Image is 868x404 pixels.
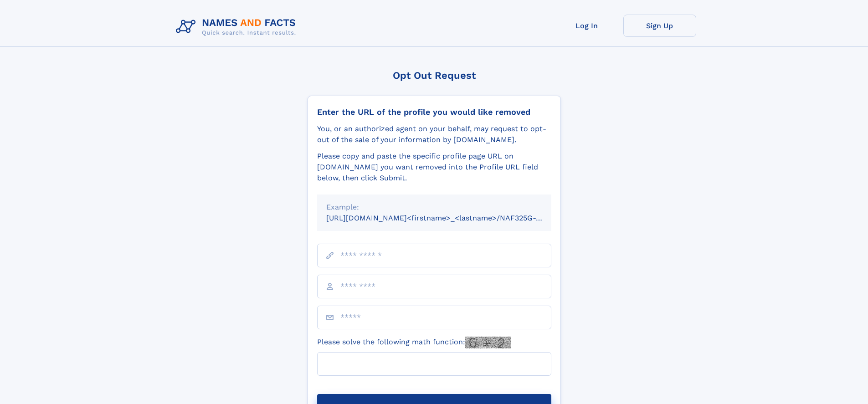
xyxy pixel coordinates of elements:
[317,107,551,117] div: Enter the URL of the profile you would like removed
[308,70,561,81] div: Opt Out Request
[326,202,542,213] div: Example:
[623,15,696,37] a: Sign Up
[550,15,623,37] a: Log In
[317,337,511,348] label: Please solve the following math function:
[317,123,551,145] div: You, or an authorized agent on your behalf, may request to opt-out of the sale of your informatio...
[317,151,551,184] div: Please copy and paste the specific profile page URL on [DOMAIN_NAME] you want removed into the Pr...
[172,15,303,39] img: Logo Names and Facts
[326,214,569,222] small: [URL][DOMAIN_NAME]<firstname>_<lastname>/NAF325G-xxxxxxxx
